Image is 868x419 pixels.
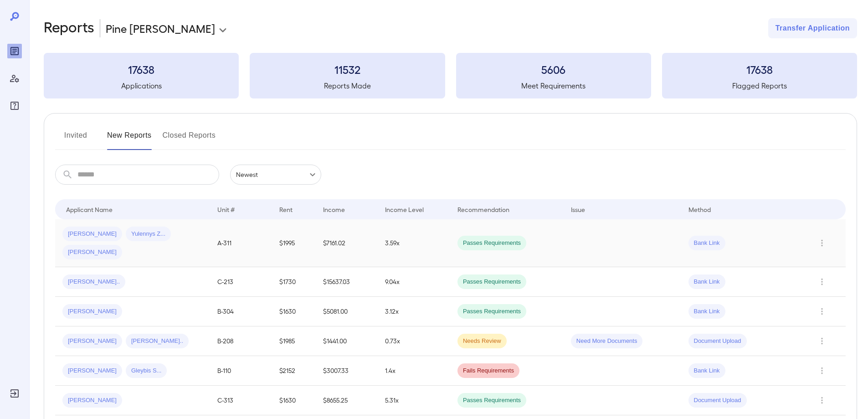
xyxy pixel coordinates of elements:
span: Bank Link [688,278,725,286]
span: Passes Requirements [457,239,526,248]
button: Row Actions [815,334,829,348]
div: Log Out [7,386,22,401]
div: Unit # [217,204,235,215]
div: Rent [279,204,294,215]
span: Gleybis S... [126,367,167,375]
td: B-304 [210,297,272,326]
span: [PERSON_NAME].. [62,278,125,286]
td: C-213 [210,267,272,297]
h5: Flagged Reports [662,80,857,91]
span: Need More Documents [571,337,643,346]
td: $5081.00 [316,297,378,326]
button: Transfer Application [768,18,857,38]
span: Document Upload [688,337,747,346]
div: Applicant Name [66,204,113,215]
td: $8655.25 [316,386,378,415]
td: $1441.00 [316,326,378,356]
span: Yulennys Z... [126,230,171,238]
td: $1995 [272,219,316,267]
div: Income [323,204,345,215]
button: New Reports [107,128,152,150]
span: [PERSON_NAME] [62,248,122,257]
div: Newest [230,165,321,185]
button: Invited [55,128,96,150]
div: Income Level [385,204,424,215]
td: $1630 [272,297,316,326]
span: [PERSON_NAME] [62,367,122,375]
span: [PERSON_NAME].. [126,337,189,346]
td: $1630 [272,386,316,415]
td: 1.4x [378,356,450,386]
h5: Reports Made [250,80,445,91]
span: Bank Link [688,367,725,375]
h5: Applications [44,80,239,91]
h2: Reports [44,18,94,38]
h5: Meet Requirements [456,80,651,91]
td: C-313 [210,386,272,415]
span: Fails Requirements [457,367,519,375]
span: [PERSON_NAME] [62,307,122,316]
h3: 11532 [250,62,445,77]
button: Row Actions [815,363,829,378]
div: FAQ [7,98,22,113]
td: 5.31x [378,386,450,415]
span: Passes Requirements [457,396,526,405]
td: $1730 [272,267,316,297]
div: Method [688,204,711,215]
span: Document Upload [688,396,747,405]
td: A-311 [210,219,272,267]
span: [PERSON_NAME] [62,337,122,346]
div: Issue [571,204,586,215]
td: B-110 [210,356,272,386]
div: Manage Users [7,71,22,86]
p: Pine [PERSON_NAME] [106,21,215,36]
td: $15637.03 [316,267,378,297]
span: Passes Requirements [457,278,526,286]
span: [PERSON_NAME] [62,396,122,405]
button: Closed Reports [163,128,216,150]
div: Reports [7,44,22,58]
span: Bank Link [688,239,725,248]
span: Needs Review [457,337,507,346]
td: 0.73x [378,326,450,356]
td: $2152 [272,356,316,386]
div: Recommendation [457,204,509,215]
span: Passes Requirements [457,307,526,316]
summary: 17638Applications11532Reports Made5606Meet Requirements17638Flagged Reports [44,53,857,98]
span: Bank Link [688,307,725,316]
td: 9.04x [378,267,450,297]
h3: 17638 [662,62,857,77]
td: 3.12x [378,297,450,326]
h3: 5606 [456,62,651,77]
td: 3.59x [378,219,450,267]
td: $7161.02 [316,219,378,267]
td: B-208 [210,326,272,356]
button: Row Actions [815,236,829,250]
button: Row Actions [815,274,829,289]
button: Row Actions [815,304,829,319]
span: [PERSON_NAME] [62,230,122,238]
td: $1985 [272,326,316,356]
button: Row Actions [815,393,829,408]
td: $3007.33 [316,356,378,386]
h3: 17638 [44,62,239,77]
